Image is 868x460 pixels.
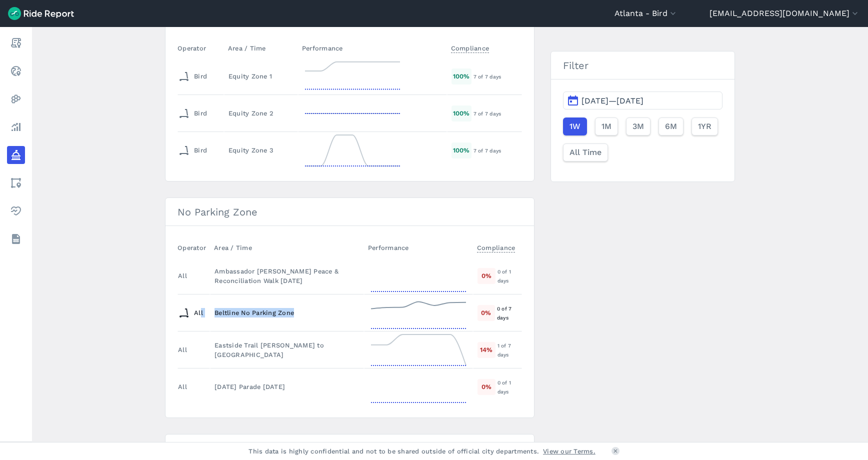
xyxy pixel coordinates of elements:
[691,117,718,135] button: 1YR
[214,340,359,359] div: Eastside Trail [PERSON_NAME] to [GEOGRAPHIC_DATA]
[632,120,644,132] span: 3M
[224,38,298,58] th: Area / Time
[551,51,734,79] h3: Filter
[177,238,210,257] th: Operator
[563,143,608,161] button: All Time
[7,90,25,108] a: Heatmaps
[8,7,74,20] img: Ride Report
[543,446,595,456] a: View our Terms.
[497,267,521,285] div: 0 of 1 days
[178,271,187,280] div: All
[601,120,611,132] span: 1M
[7,230,25,248] a: Datasets
[698,120,711,132] span: 1YR
[477,379,495,394] div: 0 %
[214,308,359,317] div: Beltline No Parking Zone
[563,117,587,135] button: 1W
[7,202,25,220] a: Health
[178,68,207,84] div: Bird
[497,304,521,322] div: 0 of 7 days
[364,238,473,257] th: Performance
[569,146,601,158] span: All Time
[477,342,495,357] div: 14 %
[451,41,489,53] span: Compliance
[7,174,25,192] a: Areas
[178,382,187,391] div: All
[451,142,471,158] div: 100 %
[665,120,677,132] span: 6M
[210,238,364,257] th: Area / Time
[563,91,722,109] button: [DATE]—[DATE]
[473,146,521,155] div: 7 of 7 days
[473,72,521,81] div: 7 of 7 days
[7,118,25,136] a: Analyze
[569,120,580,132] span: 1W
[497,378,521,396] div: 0 of 1 days
[473,109,521,118] div: 7 of 7 days
[581,96,643,105] span: [DATE]—[DATE]
[7,146,25,164] a: Policy
[228,108,293,118] div: Equity Zone 2
[614,7,678,19] button: Atlanta - Bird
[165,198,534,226] h3: No Parking Zone
[497,341,521,359] div: 1 of 7 days
[477,268,495,283] div: 0 %
[298,38,447,58] th: Performance
[7,34,25,52] a: Report
[477,241,515,252] span: Compliance
[595,117,618,135] button: 1M
[228,71,293,81] div: Equity Zone 1
[658,117,683,135] button: 6M
[626,117,650,135] button: 3M
[214,266,359,285] div: Ambassador [PERSON_NAME] Peace & Reconciliation Walk [DATE]
[178,105,207,121] div: Bird
[178,345,187,354] div: All
[178,305,203,321] div: All
[214,382,359,391] div: [DATE] Parade [DATE]
[477,305,495,320] div: 0 %
[7,62,25,80] a: Realtime
[228,145,293,155] div: Equity Zone 3
[709,7,860,19] button: [EMAIL_ADDRESS][DOMAIN_NAME]
[451,68,471,84] div: 100 %
[451,105,471,121] div: 100 %
[177,38,224,58] th: Operator
[178,142,207,158] div: Bird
